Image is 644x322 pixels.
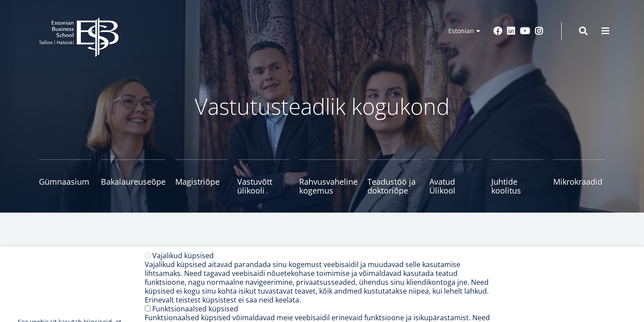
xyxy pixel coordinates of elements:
[429,159,482,195] a: Avatud Ülikool
[429,177,482,195] span: Avatud Ülikool
[520,27,530,35] a: Youtube
[367,159,420,195] a: Teadustöö ja doktoriõpe
[152,251,214,260] label: Vajalikud küpsised
[175,177,228,186] span: Magistriõpe
[367,177,420,195] span: Teadustöö ja doktoriõpe
[553,159,605,195] a: Mikrokraadid
[535,27,544,35] a: Instagram
[39,159,91,195] a: Gümnaasium
[88,93,557,120] p: Vastutusteadlik kogukond
[101,177,166,186] span: Bakalaureuseõpe
[145,260,498,304] div: Vajalikud küpsised aitavad parandada sinu kogemust veebisaidil ja muudavad selle kasutamise lihts...
[101,159,166,195] a: Bakalaureuseõpe
[507,27,516,35] a: Linkedin
[491,177,544,195] span: Juhtide koolitus
[491,159,544,195] a: Juhtide koolitus
[299,177,358,195] span: Rahvusvaheline kogemus
[39,177,91,186] span: Gümnaasium
[175,159,228,195] a: Magistriõpe
[237,159,289,195] a: Vastuvõtt ülikooli
[494,27,502,35] a: Facebook
[553,177,605,186] span: Mikrokraadid
[299,159,358,195] a: Rahvusvaheline kogemus
[152,304,238,314] label: Funktsionaalsed küpsised
[237,177,289,195] span: Vastuvõtt ülikooli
